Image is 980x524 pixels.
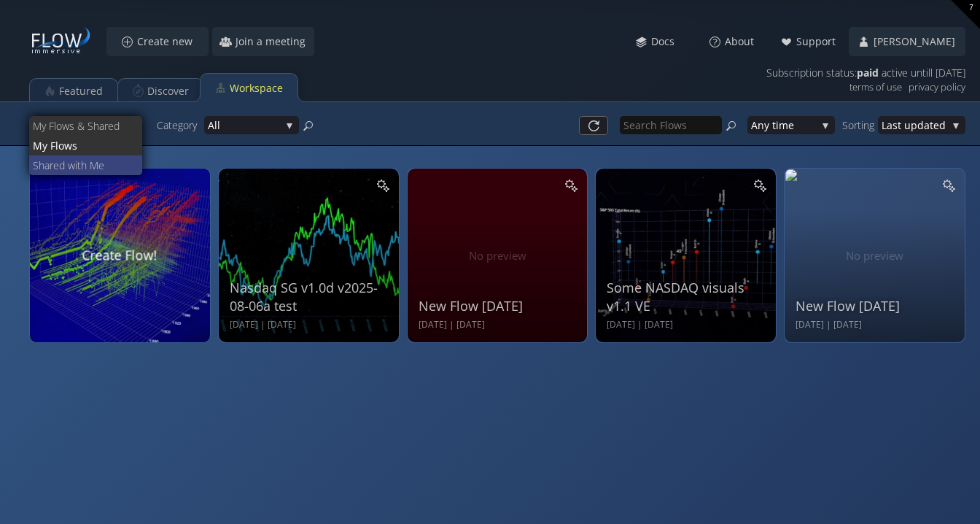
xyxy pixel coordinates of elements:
[419,297,580,315] div: New Flow [DATE]
[69,116,131,136] span: s & Shared
[157,116,204,134] div: Category
[33,155,53,175] span: Shar
[796,319,957,331] div: [DATE] | [DATE]
[33,136,64,155] span: My Flo
[842,116,878,134] div: Sorting
[64,136,131,155] span: ws
[235,34,314,49] span: Join a meeting
[882,116,892,134] span: La
[230,319,392,331] div: [DATE] | [DATE]
[796,297,957,315] div: New Flow [DATE]
[230,279,392,315] div: Nasdaq SG v1.0d v2025-08-06a test
[751,116,779,134] span: Any ti
[873,34,964,49] span: [PERSON_NAME]
[33,116,69,136] span: My Flow
[892,116,947,134] span: st updated
[796,34,844,49] span: Support
[909,78,965,96] a: privacy policy
[607,279,769,315] div: Some NASDAQ visuals v1.1 VE
[779,116,817,134] span: me
[724,34,763,49] span: About
[607,319,769,331] div: [DATE] | [DATE]
[208,116,281,134] span: All
[650,34,683,49] span: Docs
[59,77,103,105] div: Featured
[849,78,902,96] a: terms of use
[230,74,283,102] div: Workspace
[620,116,722,134] input: Search Flows
[136,34,201,49] span: Create new
[419,319,580,331] div: [DATE] | [DATE]
[53,155,131,175] span: ed with Me
[147,77,189,105] div: Discover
